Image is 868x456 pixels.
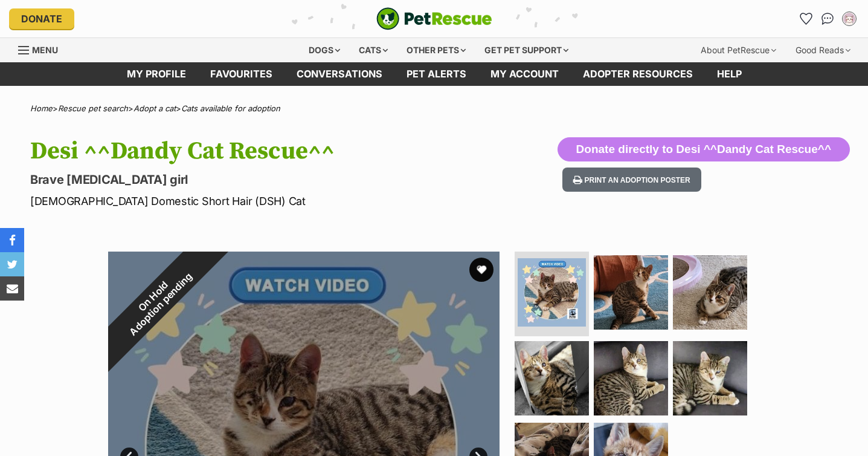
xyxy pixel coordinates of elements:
[350,38,396,62] div: Cats
[571,62,705,86] a: Adopter resources
[285,62,394,86] a: conversations
[18,38,66,60] a: Menu
[30,171,529,188] p: Brave [MEDICAL_DATA] girl
[478,62,571,86] a: My account
[843,13,855,25] img: Rae Yue profile pic
[30,137,529,165] h1: Desi ^^Dandy Cat Rescue^^
[821,13,834,25] img: chat-41dd97257d64d25036548639549fe6c8038ab92f7586957e7f3b1b290dea8141.svg
[300,38,349,62] div: Dogs
[32,45,58,55] span: Menu
[818,9,837,28] a: Conversations
[594,341,668,415] img: Photo of Desi ^^Dandy Cat Rescue^^
[133,103,176,113] a: Adopt a cat
[796,9,815,28] a: Favourites
[30,103,53,113] a: Home
[796,9,859,28] ul: Account quick links
[9,8,74,29] a: Donate
[515,341,589,415] img: Photo of Desi ^^Dandy Cat Rescue^^
[30,193,529,209] p: [DEMOGRAPHIC_DATA] Domestic Short Hair (DSH) Cat
[673,255,747,330] img: Photo of Desi ^^Dandy Cat Rescue^^
[398,38,474,62] div: Other pets
[376,7,492,30] a: PetRescue
[840,9,859,28] button: My account
[122,266,199,344] span: Adoption pending
[673,341,747,415] img: Photo of Desi ^^Dandy Cat Rescue^^
[692,38,785,62] div: About PetRescue
[394,62,478,86] a: Pet alerts
[705,62,754,86] a: Help
[181,103,280,113] a: Cats available for adoption
[58,103,128,113] a: Rescue pet search
[76,220,237,381] div: On Hold
[376,7,492,30] img: logo-cat-932fe2b9b8326f06289b0f2fb663e598f794de774fb13d1741a6617ecf9a85b4.svg
[594,255,668,330] img: Photo of Desi ^^Dandy Cat Rescue^^
[558,137,850,161] button: Donate directly to Desi ^^Dandy Cat Rescue^^
[787,38,859,62] div: Good Reads
[518,258,586,327] img: Photo of Desi ^^Dandy Cat Rescue^^
[198,62,285,86] a: Favourites
[562,168,701,192] button: Print an adoption poster
[115,62,198,86] a: My profile
[476,38,577,62] div: Get pet support
[469,258,493,282] button: favourite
